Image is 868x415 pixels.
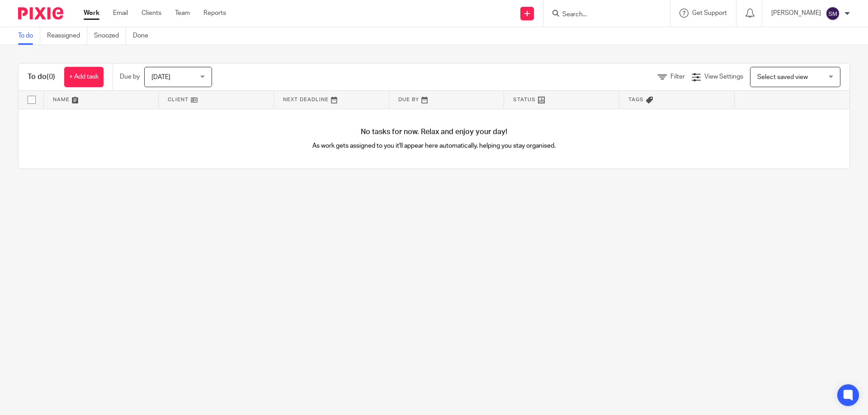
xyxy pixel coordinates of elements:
[757,74,808,80] span: Select saved view
[142,9,161,18] a: Clients
[28,72,55,82] h1: To do
[826,6,840,21] img: svg%3E
[113,9,128,18] a: Email
[133,27,155,45] a: Done
[151,74,170,80] span: [DATE]
[64,67,104,87] a: + Add task
[203,9,226,18] a: Reports
[120,72,140,81] p: Due by
[561,11,643,19] input: Search
[19,127,849,137] h4: No tasks for now. Relax and enjoy your day!
[47,27,87,45] a: Reassigned
[670,74,685,80] span: Filter
[628,97,644,102] span: Tags
[771,9,821,18] p: [PERSON_NAME]
[692,10,727,16] span: Get Support
[18,27,40,45] a: To do
[226,141,642,150] p: As work gets assigned to you it'll appear here automatically, helping you stay organised.
[94,27,126,45] a: Snoozed
[18,7,63,19] img: Pixie
[704,74,743,80] span: View Settings
[84,9,99,18] a: Work
[175,9,190,18] a: Team
[47,73,55,80] span: (0)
